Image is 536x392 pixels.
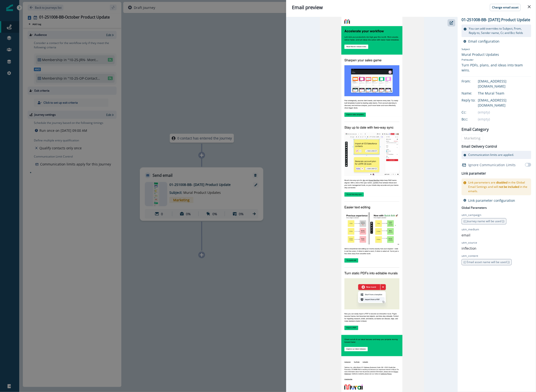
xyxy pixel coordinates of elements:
p: Link parameters are in the Global Email Settings and will in the emails. [468,180,529,193]
div: Name: [462,91,486,96]
div: The Mural Team [478,91,531,96]
p: Preheader [462,57,531,63]
span: {{ Email asset name will be used }} [463,260,510,264]
div: From: [462,79,486,84]
p: utm_medium [462,227,479,232]
p: Email Category [462,126,489,132]
p: Email configuration [468,39,499,44]
div: (empty) [478,110,531,115]
p: inflection [462,246,476,251]
div: [EMAIL_ADDRESS][DOMAIN_NAME] [478,98,531,108]
div: [EMAIL_ADDRESS][DOMAIN_NAME] [478,79,531,89]
p: Change email asset [492,6,518,9]
p: Email Delivery Control [462,144,497,149]
button: Change email asset [490,4,521,11]
h2: Link parameter [462,171,486,177]
button: Link parameter configuration [463,198,515,203]
button: Close [525,3,533,11]
p: Link parameter configuration [468,198,515,203]
div: (empty) [478,117,531,122]
p: utm_campaign [462,213,481,217]
span: not be included [499,185,519,189]
p: utm_source [462,240,477,245]
span: disabled [496,180,507,184]
p: email [462,233,470,238]
p: You can add overrides to Subject, From, Reply-to, Sender name, Cc and Bcc fields [469,26,529,35]
p: Global Parameters [462,205,487,210]
div: Cc: [462,110,486,115]
button: Email configuration [463,39,499,44]
div: Bcc: [462,117,486,122]
div: Mural Product Updates [462,52,531,57]
p: Subject [462,47,531,52]
div: Turn PDFs, plans, and ideas into team wins. [462,63,531,73]
div: Reply to: [462,98,486,103]
div: Email preview [292,4,530,11]
span: {{ Journey name will be used }} [463,219,505,223]
p: Communication limits are applied. [468,153,514,157]
p: Ignore Communication Limits [468,162,516,167]
img: email asset unavailable [320,17,424,392]
p: utm_content [462,254,478,258]
p: 01-251008-BB- [DATE] Product Update [462,17,530,23]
